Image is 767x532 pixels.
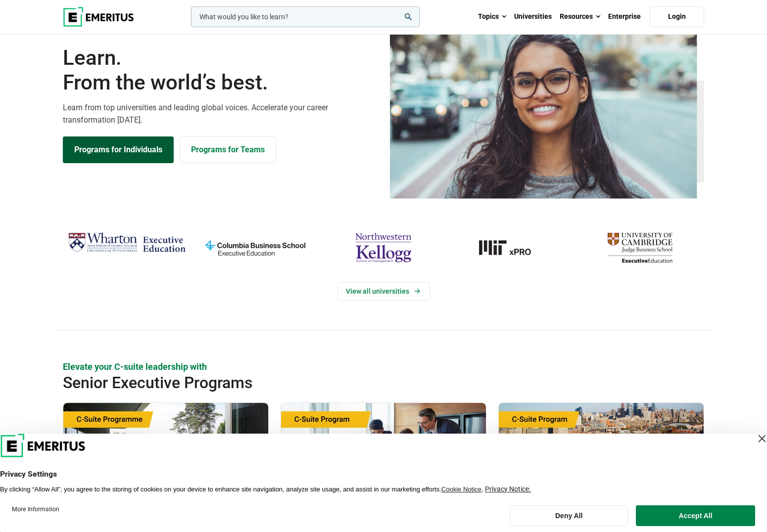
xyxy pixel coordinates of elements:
img: cambridge-judge-business-school [581,228,699,267]
a: Explore Programs [63,136,174,163]
img: Chief Strategy Officer (CSO) Programme | Online Leadership Course [63,403,268,502]
img: Global C-Suite Program | Online Leadership Course [499,403,704,502]
img: northwestern-kellogg [324,228,442,267]
img: Wharton Executive Education [68,228,186,258]
input: woocommerce-product-search-field-0 [191,6,420,27]
h2: Senior Executive Programs [63,373,640,393]
img: columbia-business-school [196,228,314,267]
a: MIT-xPRO [453,228,571,267]
h1: Learn. [63,45,378,95]
a: Explore for Business [180,136,276,163]
a: View Universities [337,282,430,301]
img: MIT xPRO [453,228,571,267]
img: Learn from the world's best [390,17,697,199]
span: From the world’s best. [63,70,378,95]
p: Elevate your C-suite leadership with [63,360,704,373]
p: Learn from top universities and leading global voices. Accelerate your career transformation [DATE]. [63,101,378,127]
a: Login [650,6,704,27]
img: Chief Financial Officer Program | Online Finance Course [281,403,486,502]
